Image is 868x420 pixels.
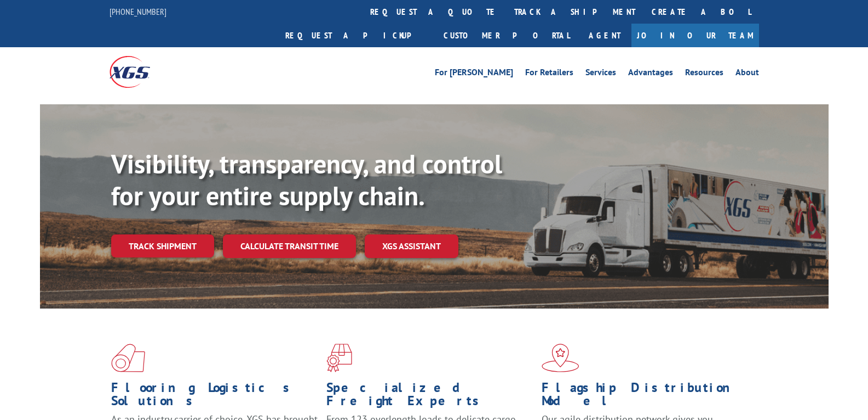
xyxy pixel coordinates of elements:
[111,147,502,212] b: Visibility, transparency, and control for your entire supply chain.
[578,24,631,47] a: Agent
[628,68,673,80] a: Advantages
[435,68,513,80] a: For [PERSON_NAME]
[111,344,145,372] img: xgs-icon-total-supply-chain-intelligence-red
[326,344,352,372] img: xgs-icon-focused-on-flooring-red
[435,24,578,47] a: Customer Portal
[631,24,759,47] a: Join Our Team
[277,24,435,47] a: Request a pickup
[223,234,356,258] a: Calculate transit time
[365,234,458,258] a: XGS ASSISTANT
[542,381,749,413] h1: Flagship Distribution Model
[685,68,723,80] a: Resources
[110,6,166,17] a: [PHONE_NUMBER]
[585,68,616,80] a: Services
[326,381,533,413] h1: Specialized Freight Experts
[525,68,573,80] a: For Retailers
[111,234,214,257] a: Track shipment
[111,381,318,413] h1: Flooring Logistics Solutions
[735,68,759,80] a: About
[542,344,579,372] img: xgs-icon-flagship-distribution-model-red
